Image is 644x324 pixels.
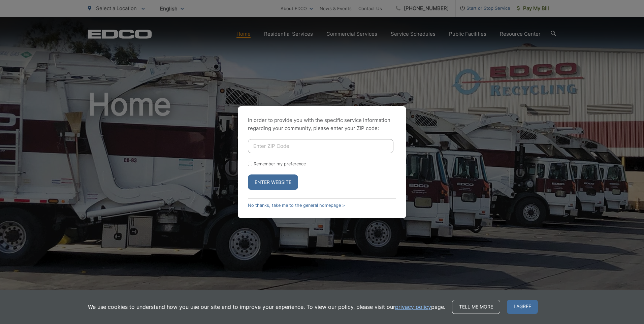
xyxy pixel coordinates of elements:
[254,161,306,166] label: Remember my preference
[248,116,396,132] p: In order to provide you with the specific service information regarding your community, please en...
[452,300,500,314] a: Tell me more
[88,303,445,311] p: We use cookies to understand how you use our site and to improve your experience. To view our pol...
[395,303,431,311] a: privacy policy
[248,203,345,208] a: No thanks, take me to the general homepage >
[507,300,538,314] span: I agree
[248,174,298,190] button: Enter Website
[248,139,393,153] input: Enter ZIP Code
